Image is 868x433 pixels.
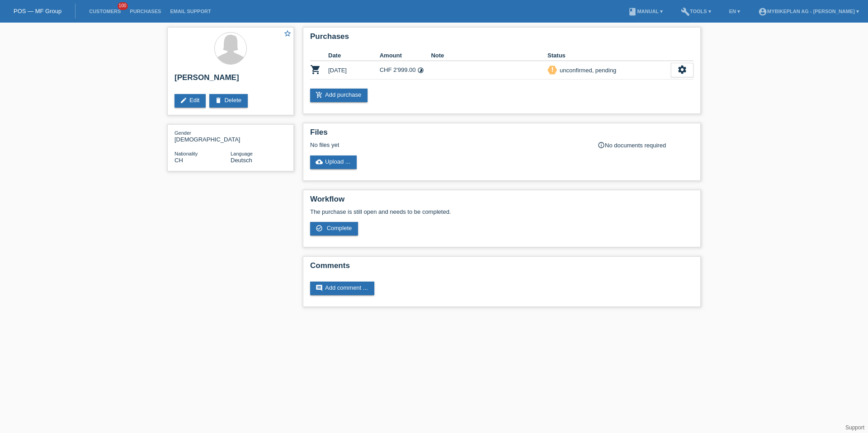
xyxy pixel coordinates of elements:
h2: Purchases [310,32,693,46]
h2: Workflow [310,195,693,208]
a: Customers [85,9,125,14]
a: bookManual ▾ [623,9,667,14]
i: add_shopping_cart [316,91,323,99]
span: Complete [327,225,352,231]
th: Amount [380,50,431,61]
i: book [628,7,637,16]
a: cloud_uploadUpload ... [310,155,357,169]
span: Deutsch [231,157,252,164]
i: check_circle_outline [316,225,323,232]
a: Email Support [165,9,215,14]
td: CHF 2'999.00 [380,61,431,80]
i: star_border [283,29,292,38]
i: 36 instalments [417,67,424,74]
h2: Comments [310,261,693,275]
i: comment [316,284,323,292]
i: account_circle [758,7,767,16]
span: Language [231,151,253,156]
a: commentAdd comment ... [310,282,374,295]
a: star_border [283,29,292,39]
th: Status [547,50,671,61]
i: info_outline [598,141,605,149]
div: No files yet [310,141,586,148]
i: cloud_upload [316,158,323,165]
span: Nationality [175,151,198,156]
i: build [681,7,690,16]
a: add_shopping_cartAdd purchase [310,89,368,102]
i: settings [677,65,687,75]
a: Support [845,424,864,431]
h2: [PERSON_NAME] [175,73,287,87]
a: POS — MF Group [14,8,61,14]
a: editEdit [175,94,206,108]
div: unconfirmed, pending [557,66,616,75]
i: delete [215,97,222,104]
p: The purchase is still open and needs to be completed. [310,208,693,215]
a: deleteDelete [209,94,248,108]
a: account_circleMybikeplan AG - [PERSON_NAME] ▾ [754,9,863,14]
a: check_circle_outline Complete [310,222,358,235]
i: edit [180,97,187,104]
a: buildTools ▾ [676,9,716,14]
th: Note [431,50,547,61]
a: EN ▾ [725,9,745,14]
div: No documents required [598,141,693,149]
td: [DATE] [328,61,380,80]
i: priority_high [549,66,556,73]
th: Date [328,50,380,61]
span: Gender [175,130,191,136]
span: 100 [118,2,128,10]
span: Switzerland [175,157,183,164]
i: POSP00026612 [310,64,321,75]
a: Purchases [125,9,165,14]
div: [DEMOGRAPHIC_DATA] [175,129,231,143]
h2: Files [310,128,693,141]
